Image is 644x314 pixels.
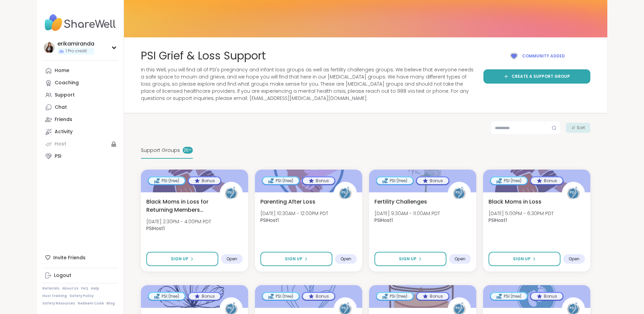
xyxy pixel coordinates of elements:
a: Safety Policy [70,294,94,298]
a: Safety Resources [42,301,75,306]
b: PSIHost1 [374,217,393,224]
div: Bonus [531,293,563,300]
div: Activity [55,128,73,135]
div: PSI (free) [491,293,527,300]
div: Bonus [189,177,220,184]
div: Home [55,67,69,74]
span: Black Moms in Loss for Returning Members Only [146,198,212,214]
img: erikamiranda [44,42,55,53]
div: Bonus [531,177,563,184]
span: Sign Up [399,256,417,262]
span: Open [569,256,579,262]
a: Logout [42,269,118,282]
div: 25 [183,147,193,154]
div: PSI (free) [377,293,413,300]
img: PSIHost1 [221,183,242,204]
a: Chat [42,101,118,114]
span: In this Well, you will find all of PSI's pregnancy and infant loss groups as well as fertility ch... [141,66,475,102]
a: Help [91,286,99,291]
a: PSI [42,150,118,162]
a: Host Training [42,294,67,298]
div: Bonus [303,293,334,300]
div: Logout [54,272,71,279]
img: PSIHost1 [335,183,356,204]
div: Bonus [189,293,220,300]
span: Support Groups [141,147,180,154]
a: Redeem Code [78,301,104,306]
div: PSI (free) [149,177,185,184]
span: PSI Grief & Loss Support [141,48,266,64]
a: Referrals [42,286,59,291]
a: Home [42,65,118,77]
span: [DATE] 9:30AM - 11:00AM PDT [374,210,440,217]
span: 1 Pro credit [66,48,87,54]
span: Fertility Challenges [374,198,427,206]
span: Open [455,256,465,262]
div: PSI (free) [263,293,299,300]
img: ShareWell Nav Logo [42,11,118,35]
span: Sign Up [513,256,531,262]
span: [DATE] 2:30PM - 4:00PM PDT [146,218,211,225]
div: Friends [55,116,72,123]
pre: + [189,147,191,153]
span: Sort [577,125,585,131]
div: Host [55,141,66,147]
span: Community added [522,53,565,59]
span: Parenting After Loss [260,198,315,206]
div: erikamiranda [57,40,94,48]
a: Friends [42,114,118,126]
a: Coaching [42,77,118,89]
a: About Us [62,286,78,291]
a: Host [42,138,118,150]
div: Bonus [417,293,448,300]
span: Sign Up [171,256,188,262]
a: Blog [107,301,115,306]
button: Sign Up [374,252,446,266]
span: Open [341,256,351,262]
b: PSIHost1 [260,217,279,224]
div: PSI (free) [377,177,413,184]
div: PSI [55,153,61,160]
span: Sign Up [285,256,302,262]
div: Chat [55,104,67,111]
div: Bonus [303,177,334,184]
div: PSI (free) [149,293,185,300]
b: PSIHost1 [489,217,507,224]
button: Community added [483,48,590,64]
div: Invite Friends [42,251,118,264]
a: Support [42,89,118,101]
div: PSI (free) [263,177,299,184]
div: Bonus [417,177,448,184]
span: Open [226,256,237,262]
button: Sign Up [260,252,332,266]
span: Black Moms in Loss [489,198,541,206]
img: PSIHost1 [449,183,470,204]
a: Activity [42,126,118,138]
span: Create a support group [512,73,570,80]
b: PSIHost1 [146,225,165,232]
span: [DATE] 5:00PM - 6:30PM PDT [489,210,554,217]
a: Create a support group [483,69,590,84]
button: Sign Up [489,252,560,266]
a: FAQ [81,286,88,291]
button: Sign Up [146,252,218,266]
div: Support [55,92,75,99]
span: [DATE] 10:30AM - 12:00PM PDT [260,210,328,217]
img: PSIHost1 [563,183,584,204]
div: Coaching [55,80,79,86]
div: PSI (free) [491,177,527,184]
